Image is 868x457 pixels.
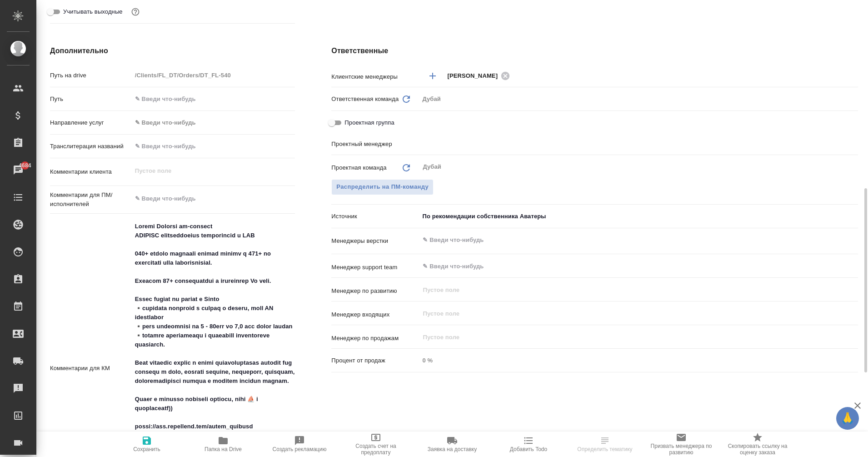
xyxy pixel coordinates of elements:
[13,161,36,170] span: 4684
[63,7,123,16] span: Учитывать выходные
[273,446,327,452] span: Создать рекламацию
[205,446,242,452] span: Папка на Drive
[336,182,429,192] span: Распределить на ПМ-команду
[50,118,132,127] p: Направление услуг
[343,443,409,456] span: Создать счет на предоплату
[422,331,837,342] input: Пустое поле
[331,72,419,81] p: Клиентские менеджеры
[836,407,859,430] button: 🙏
[414,432,490,457] button: Заявка на доставку
[50,167,132,176] p: Комментарии клиента
[853,75,855,77] button: Open
[719,432,796,457] button: Скопировать ссылку на оценку заказа
[331,45,858,56] h4: Ответственные
[331,163,386,172] p: Проектная команда
[132,92,295,105] input: ✎ Введи что-нибудь
[132,69,295,82] input: Пустое поле
[132,140,295,153] input: ✎ Введи что-нибудь
[567,432,643,457] button: Определить тематику
[331,334,419,343] p: Менеджер по продажам
[331,286,419,296] p: Менеджер по развитию
[422,65,444,87] button: Добавить менеджера
[447,71,503,80] span: [PERSON_NAME]
[422,235,825,246] input: ✎ Введи что-нибудь
[338,432,414,457] button: Создать счет на предоплату
[649,443,714,456] span: Призвать менеджера по развитию
[130,6,141,18] button: Выбери, если сб и вс нужно считать рабочими днями для выполнения заказа.
[331,310,419,319] p: Менеджер входящих
[853,142,855,144] button: Open
[331,236,419,246] p: Менеджеры верстки
[261,432,338,457] button: Создать рекламацию
[643,432,719,457] button: Призвать менеджера по развитию
[422,308,837,319] input: Пустое поле
[331,95,399,104] p: Ответственная команда
[109,432,185,457] button: Сохранить
[422,284,837,295] input: Пустое поле
[331,179,434,195] span: В заказе уже есть ответственный ПМ или ПМ группа
[331,179,434,195] button: Распределить на ПМ-команду
[853,239,855,241] button: Open
[577,446,632,452] span: Определить тематику
[331,140,419,149] p: Проектный менеджер
[50,71,132,80] p: Путь на drive
[419,209,858,224] div: По рекомендации собственника Аватеры
[331,212,419,221] p: Источник
[428,446,477,452] span: Заявка на доставку
[853,266,855,267] button: Open
[50,191,132,209] p: Комментарии для ПМ/исполнителей
[510,446,547,452] span: Добавить Todo
[50,142,132,151] p: Транслитерация названий
[840,409,855,428] span: 🙏
[344,118,394,127] span: Проектная группа
[133,446,160,452] span: Сохранить
[419,354,858,367] input: Пустое поле
[132,115,295,131] div: ✎ Введи что-нибудь
[725,443,790,456] span: Скопировать ссылку на оценку заказа
[422,261,825,271] input: ✎ Введи что-нибудь
[2,159,34,181] a: 4684
[490,432,567,457] button: Добавить Todo
[135,118,284,127] div: ✎ Введи что-нибудь
[50,364,132,373] p: Комментарии для КМ
[419,91,858,107] div: Дубай
[331,356,419,365] p: Процент от продаж
[50,45,295,56] h4: Дополнительно
[185,432,261,457] button: Папка на Drive
[331,263,419,272] p: Менеджер support team
[50,95,132,104] p: Путь
[447,70,513,81] div: [PERSON_NAME]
